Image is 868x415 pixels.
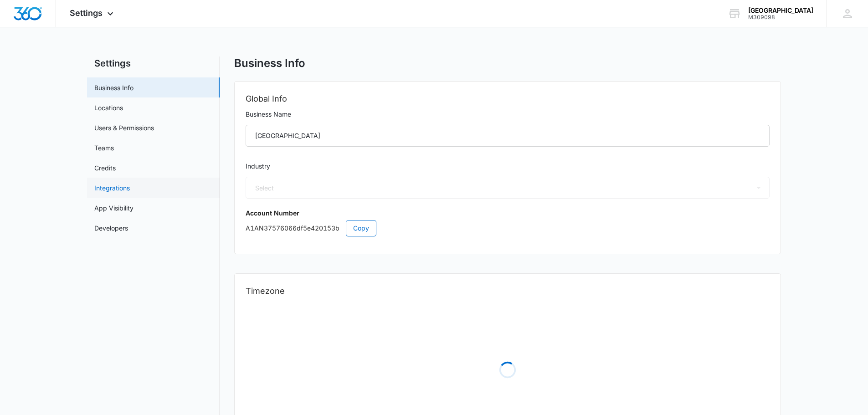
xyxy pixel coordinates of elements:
a: Locations [94,103,123,113]
label: Business Name [246,109,770,119]
div: account id [748,14,813,20]
h1: Business Info [234,56,305,70]
p: A1AN37576066df5e420153b [246,220,770,236]
a: Developers [94,223,128,233]
span: Copy [353,223,369,233]
a: Credits [94,163,116,173]
h2: Settings [87,56,220,70]
h2: Global Info [246,92,770,105]
label: Industry [246,161,770,171]
button: Copy [346,220,376,236]
a: Teams [94,143,114,153]
span: Settings [70,8,103,18]
a: App Visibility [94,203,134,213]
h2: Timezone [246,285,770,297]
a: Integrations [94,183,130,193]
strong: Account Number [246,209,299,217]
a: Users & Permissions [94,123,154,133]
a: Business Info [94,83,134,92]
div: account name [748,7,813,14]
